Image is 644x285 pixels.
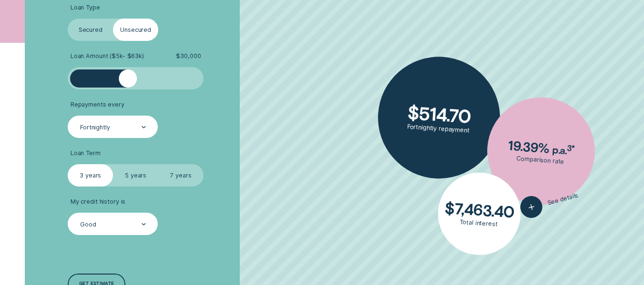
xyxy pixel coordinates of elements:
div: Fortnightly [80,124,110,131]
label: 5 years [113,164,158,187]
div: Good [80,221,96,228]
label: 3 years [68,164,113,187]
span: Loan Term [71,149,101,157]
span: See details [547,192,579,206]
span: Repayments every [71,101,124,108]
span: $ 30,000 [176,52,201,60]
span: My credit history is [71,198,125,206]
label: Secured [68,19,113,41]
button: See details [518,185,581,221]
label: 7 years [158,164,204,187]
label: Unsecured [113,19,158,41]
span: Loan Amount ( $5k - $63k ) [71,52,144,60]
span: Loan Type [71,4,100,11]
